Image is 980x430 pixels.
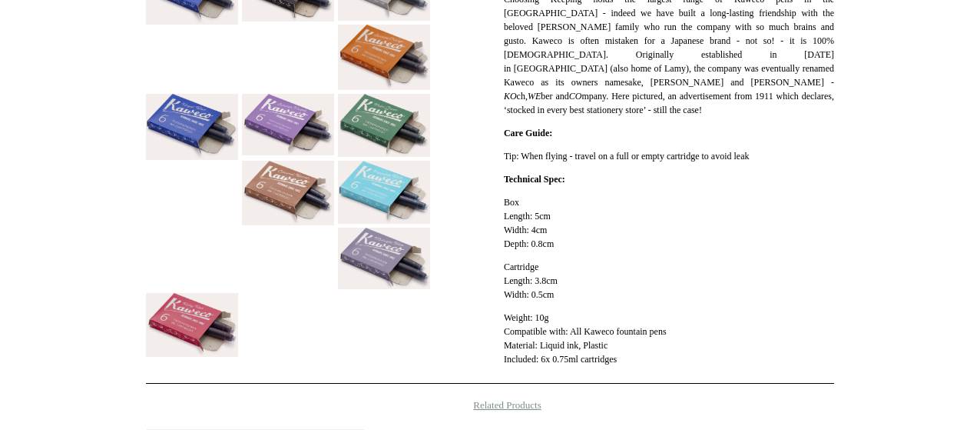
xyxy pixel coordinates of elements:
img: Kaweco 6 Pack Ink Cartridges [338,94,430,157]
em: KO [504,91,517,102]
p: Cartridge Length: 3.8cm Width: 0.5cm [504,260,834,302]
strong: Care Guide: [504,128,552,138]
p: Weight: 10g Compatible with: All Kaweco fountain pens Material: Liquid ink, Plastic Included: 6x ... [504,311,834,366]
p: Tip: When flying - travel on a full or empty cartridge to avoid leak [504,149,834,163]
em: WE [528,91,541,102]
img: Kaweco 6 Pack Ink Cartridges [338,161,430,225]
img: Kaweco 6 Pack Ink Cartridges [338,25,430,90]
img: Kaweco 6 Pack Ink Cartridges [146,94,238,161]
img: Kaweco 6 Pack Ink Cartridges [242,94,334,156]
h4: Related Products [106,399,874,412]
strong: Technical Spec: [504,174,565,185]
img: Kaweco 6 Pack Ink Cartridges [146,293,238,357]
img: Kaweco 6 Pack Ink Cartridges [242,161,334,225]
img: Kaweco 6 Pack Ink Cartridges [338,228,430,289]
p: Box Length: 5cm Width: 4cm Depth: 0.8cm [504,195,834,251]
em: CO [569,91,582,102]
